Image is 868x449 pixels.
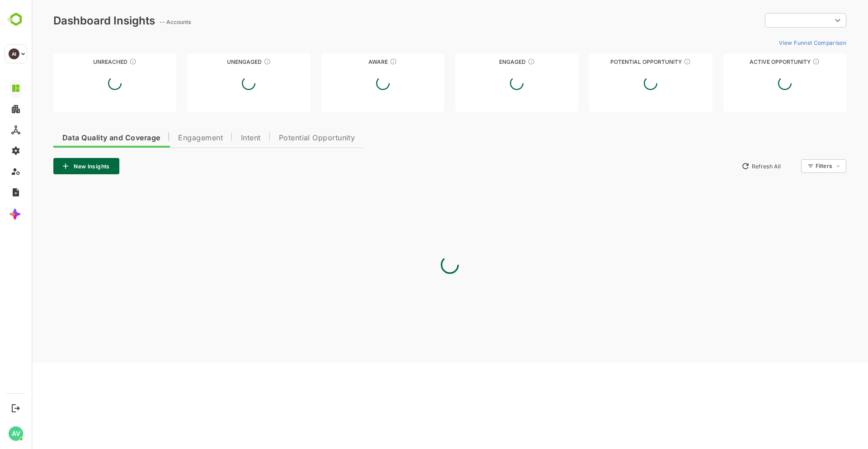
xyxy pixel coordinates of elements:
[146,134,191,142] span: Engagement
[156,58,278,65] div: Unengaged
[733,12,815,29] div: ​
[9,426,23,441] div: AV
[781,58,788,65] div: These accounts have open opportunities which might be at any of the Sales Stages
[232,58,239,65] div: These accounts have not shown enough engagement and need nurturing
[98,58,105,65] div: These accounts have not been engaged with for a defined time period
[247,134,324,142] span: Potential Opportunity
[557,58,680,65] div: Potential Opportunity
[783,158,815,174] div: Filters
[692,58,815,65] div: Active Opportunity
[209,134,229,142] span: Intent
[744,35,815,50] button: View Funnel Comparison
[128,19,162,25] ag: -- Accounts
[22,58,145,65] div: Unreached
[424,58,547,65] div: Engaged
[652,58,659,65] div: These accounts are MQAs and can be passed on to Inside Sales
[290,58,413,65] div: Aware
[784,162,800,169] div: Filters
[31,134,128,142] span: Data Quality and Coverage
[9,48,19,59] div: AI
[358,58,365,65] div: These accounts have just entered the buying cycle and need further nurturing
[706,159,753,173] button: Refresh All
[22,14,123,27] div: Dashboard Insights
[9,402,22,414] button: Logout
[5,11,28,28] img: BambooboxLogoMark.f1c84d78b4c51b1a7b5f700c9845e183.svg
[496,58,503,65] div: These accounts are warm, further nurturing would qualify them to MQAs
[22,158,88,174] button: New Insights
